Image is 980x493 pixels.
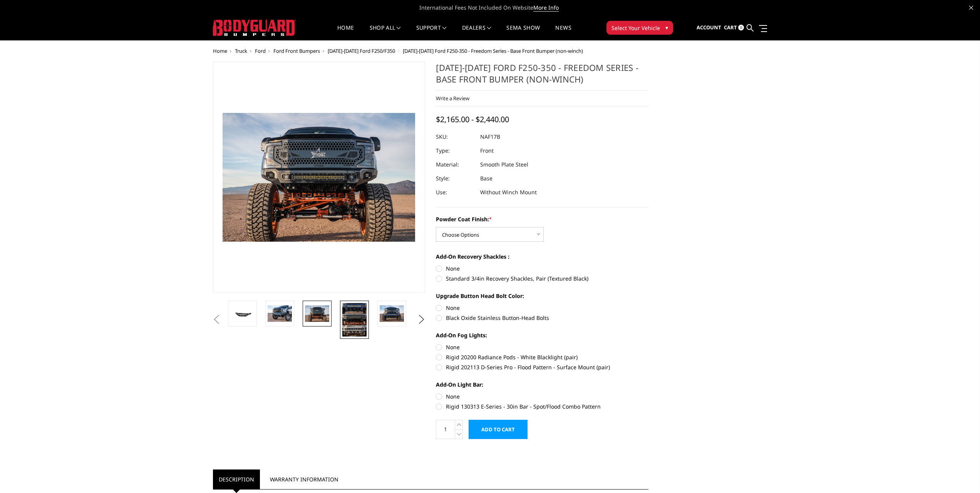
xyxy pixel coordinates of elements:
a: Ford [255,47,266,54]
dd: NAF17B [480,130,500,144]
dt: Style: [436,172,474,185]
dt: Material: [436,158,474,172]
a: Write a Review [436,95,469,102]
span: Cart [724,24,737,31]
label: Add-On Fog Lights: [436,331,648,339]
a: News [555,25,571,40]
label: Add-On Light Bar: [436,380,648,389]
label: None [436,343,648,351]
span: Select Your Vehicle [611,24,660,32]
label: Black Oxide Stainless Button-Head Bolts [436,314,648,322]
dd: Front [480,144,494,158]
button: Previous [211,314,223,325]
label: Upgrade Button Head Bolt Color: [436,292,648,300]
label: None [436,392,648,400]
a: More Info [533,4,559,12]
a: SEMA Show [506,25,540,40]
span: Account [697,24,721,31]
a: 2017-2022 Ford F250-350 - Freedom Series - Base Front Bumper (non-winch) [213,62,426,293]
label: None [436,304,648,312]
a: Home [337,25,354,40]
label: Rigid 202113 D-Series Pro - Flood Pattern - Surface Mount (pair) [436,363,648,371]
a: Cart 0 [724,17,744,38]
dd: Base [480,172,493,185]
h1: [DATE]-[DATE] Ford F250-350 - Freedom Series - Base Front Bumper (non-winch) [436,62,648,91]
a: Account [697,17,721,38]
dd: Smooth Plate Steel [480,158,528,172]
dd: Without Winch Mount [480,185,537,199]
label: Rigid 130313 E-Series - 30in Bar - Spot/Flood Combo Pattern [436,402,648,411]
label: None [436,264,648,273]
a: Support [416,25,447,40]
input: Add to Cart [469,420,528,439]
img: 2017-2022 Ford F250-350 - Freedom Series - Base Front Bumper (non-winch) [305,305,329,321]
label: Powder Coat Finish: [436,215,648,223]
a: Truck [235,47,247,54]
img: BODYGUARD BUMPERS [213,20,296,36]
dt: SKU: [436,130,474,144]
span: $2,165.00 - $2,440.00 [436,114,509,125]
img: 2017-2022 Ford F250-350 - Freedom Series - Base Front Bumper (non-winch) [230,308,255,320]
a: Dealers [462,25,491,40]
dt: Use: [436,185,474,199]
button: Next [415,314,427,325]
a: Warranty Information [264,469,344,489]
span: ▾ [665,24,668,32]
span: 0 [738,25,744,30]
a: shop all [370,25,401,40]
button: Select Your Vehicle [606,21,673,35]
img: Multiple lighting options [342,303,367,337]
span: [DATE]-[DATE] Ford F250-350 - Freedom Series - Base Front Bumper (non-winch) [403,47,583,54]
a: Description [213,469,260,489]
dt: Type: [436,144,474,158]
label: Rigid 20200 Radiance Pods - White Blacklight (pair) [436,353,648,361]
a: [DATE]-[DATE] Ford F250/F350 [328,47,395,54]
img: 2017-2022 Ford F250-350 - Freedom Series - Base Front Bumper (non-winch) [380,305,404,321]
a: Ford Front Bumpers [273,47,320,54]
img: 2017-2022 Ford F250-350 - Freedom Series - Base Front Bumper (non-winch) [268,305,292,321]
a: Home [213,47,227,54]
label: Standard 3/4in Recovery Shackles, Pair (Textured Black) [436,274,648,283]
label: Add-On Recovery Shackles : [436,252,648,261]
